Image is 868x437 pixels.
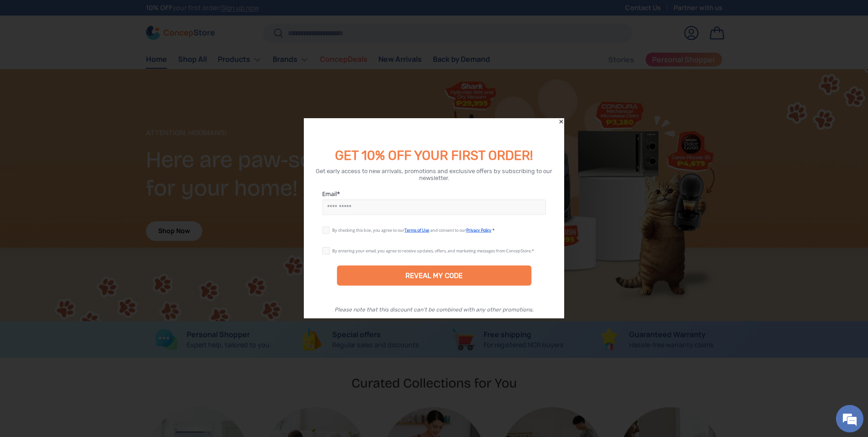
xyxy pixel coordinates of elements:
div: By entering your email, you agree to receive updates, offers, and marketing messages from ConcepS... [332,248,534,254]
span: GET 10% OFF YOUR FIRST ORDER! [335,148,533,163]
span: and consent to our [430,227,466,233]
span: By checking this box, you agree to our [332,227,404,233]
div: Close [558,119,564,125]
a: Terms of Use [404,227,429,233]
div: Please note that this discount can’t be combined with any other promotions. [334,306,534,313]
a: Privacy Policy [466,227,491,233]
div: REVEAL MY CODE [337,266,531,286]
label: Email [322,190,546,198]
div: REVEAL MY CODE [405,272,463,280]
div: Get early access to new arrivals, promotions and exclusive offers by subscribing to our newsletter. [315,168,553,181]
